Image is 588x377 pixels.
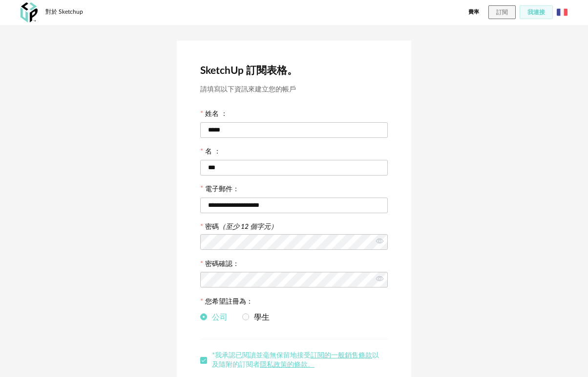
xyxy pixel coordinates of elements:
font: 密碼 [205,223,219,230]
font: 學生 [254,313,270,321]
font: 密碼確認： [205,261,239,268]
font: SketchUp 訂閱表格。 [200,66,297,76]
font: 訂閱 [496,9,508,15]
a: 隱私政策的條款。 [260,361,315,368]
font: （至少 12 個字元） [219,223,277,230]
img: 法語 [557,7,567,18]
a: 訂閱的一般銷售條款 [311,352,372,359]
font: 我連接 [527,9,545,15]
button: 訂閱 [488,5,516,19]
font: 請填寫以下資訊來建立您的帳戶 [200,86,296,93]
font: 名 ： [205,148,221,155]
a: 費率 [468,5,479,19]
font: 費率 [468,9,479,15]
font: 電子郵件： [205,186,239,193]
font: 您希望註冊為： [205,299,253,306]
img: 氧化磷酸化 [21,2,38,22]
font: 姓名 ： [205,111,228,118]
font: *我承認已閱讀並毫無保留地接受 [212,352,311,359]
font: 隨附的訂閱者 [219,361,260,368]
font: 對於 Sketchup [45,9,83,15]
button: 我連接 [520,5,553,19]
font: 公司 [212,313,228,321]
